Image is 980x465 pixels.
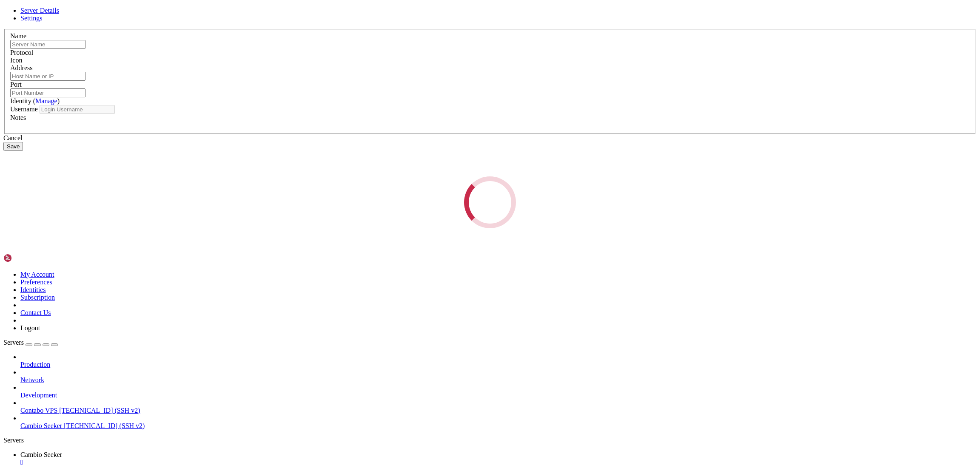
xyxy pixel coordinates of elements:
[20,14,43,22] a: Settings
[20,361,977,369] a: Production
[20,309,51,316] a: Contact Us
[10,81,22,88] label: Port
[20,376,977,384] a: Network
[3,254,52,262] img: Shellngn
[20,407,977,414] a: Contabo VPS [TECHNICAL_ID] (SSH v2)
[64,422,145,429] span: [TECHNICAL_ID] (SSH v2)
[20,407,57,414] span: Contabo VPS
[20,324,40,332] a: Logout
[122,11,125,18] div: (33, 1)
[10,72,85,81] input: Host Name or IP
[35,97,57,105] a: Manage
[20,384,977,399] li: Development
[20,7,59,14] a: Server Details
[20,369,977,384] li: Network
[59,407,140,414] span: [TECHNICAL_ID] (SSH v2)
[3,3,867,11] x-row: Access denied
[20,286,46,293] a: Identities
[10,114,26,121] label: Notes
[3,142,23,151] button: Save
[20,278,52,286] a: Preferences
[10,64,32,71] label: Address
[20,422,977,430] a: Cambio Seeker [TECHNICAL_ID] (SSH v2)
[20,376,44,383] span: Network
[3,339,24,346] span: Servers
[10,40,85,49] input: Server Name
[33,97,60,105] span: ( )
[3,437,977,444] div: Servers
[20,399,977,414] li: Contabo VPS [TECHNICAL_ID] (SSH v2)
[40,105,115,114] input: Login Username
[20,361,50,368] span: Production
[20,294,55,301] a: Subscription
[20,451,62,458] span: Cambio Seeker
[3,134,977,142] div: Cancel
[460,172,521,232] div: Loading...
[3,339,58,346] a: Servers
[20,414,977,430] li: Cambio Seeker [TECHNICAL_ID] (SSH v2)
[3,11,867,18] x-row: root@[TECHNICAL_ID]'s password:
[10,57,22,64] label: Icon
[10,105,38,113] label: Username
[20,391,977,399] a: Development
[10,49,33,56] label: Protocol
[20,391,57,399] span: Development
[20,271,54,278] a: My Account
[10,32,26,40] label: Name
[10,88,85,97] input: Port Number
[20,422,62,429] span: Cambio Seeker
[10,97,60,105] label: Identity
[20,353,977,369] li: Production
